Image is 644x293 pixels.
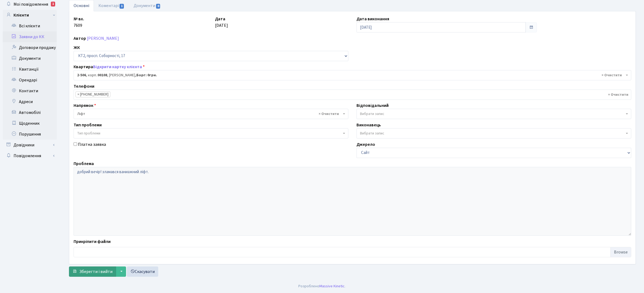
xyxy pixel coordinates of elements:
textarea: добрий вечір! зламався ваниажний ліфт. [74,167,631,236]
label: Прикріпити файли [74,238,111,245]
b: Борг: 0грн. [136,73,157,78]
span: <b>2-506</b>, корп.: <b>00108</b>, Шевчук Стефан Андрійович, <b>Борг: 0грн.</b> [77,73,625,78]
b: 2-506 [77,73,86,78]
label: № вх. [74,16,84,22]
a: Massive Kinetic [320,283,345,289]
a: Повідомлення [3,150,57,161]
a: Автомобілі [3,107,57,118]
a: Квитанції [3,64,57,75]
label: Проблема [74,160,94,167]
label: Автор [74,35,86,42]
a: Відкрити картку клієнта [93,64,142,70]
a: Всі клієнти [3,21,57,31]
label: Квартира [74,64,145,70]
label: Тип проблеми [74,122,102,128]
label: Платна заявка [78,141,106,148]
div: 7609 [70,16,211,32]
label: Напрямок [74,102,96,109]
span: × [77,92,79,97]
button: Зберегти і вийти [69,266,116,277]
div: Розроблено . [299,283,346,289]
b: 00108 [98,73,107,78]
span: Тип проблеми [77,131,100,136]
a: Адреси [3,96,57,107]
li: (098) 257-14-71 [75,91,110,97]
a: Контакти [3,85,57,96]
label: Дата виконання [356,16,389,22]
span: Видалити всі елементи [608,92,628,97]
a: Орендарі [3,75,57,85]
a: Заявки до КК [3,31,57,42]
label: Телефони [74,83,94,90]
span: Ліфт [77,111,342,117]
a: [PERSON_NAME] [87,35,119,41]
div: [DATE] [211,16,352,32]
label: Виконавець [356,122,381,128]
span: Видалити всі елементи [319,111,339,117]
label: ЖК [74,44,80,51]
span: Вибрати запис [360,131,384,136]
span: Ліфт [74,109,348,119]
a: Договори продажу [3,42,57,53]
span: Зберегти і вийти [79,269,113,275]
span: Мої повідомлення [14,1,48,7]
label: Джерело [356,141,375,148]
a: Щоденник [3,118,57,129]
span: <b>2-506</b>, корп.: <b>00108</b>, Шевчук Стефан Андрійович, <b>Борг: 0грн.</b> [74,70,631,80]
span: 0 [156,4,160,9]
a: Довідники [3,140,57,150]
a: Скасувати [127,266,158,277]
a: Клієнти [3,10,57,21]
a: Порушення [3,129,57,140]
span: 1 [120,4,124,9]
label: Дата [215,16,225,22]
a: Документи [3,53,57,64]
span: Видалити всі елементи [602,73,622,78]
span: Вибрати запис [360,111,384,117]
label: Відповідальний [356,102,389,109]
div: 1 [51,2,55,6]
